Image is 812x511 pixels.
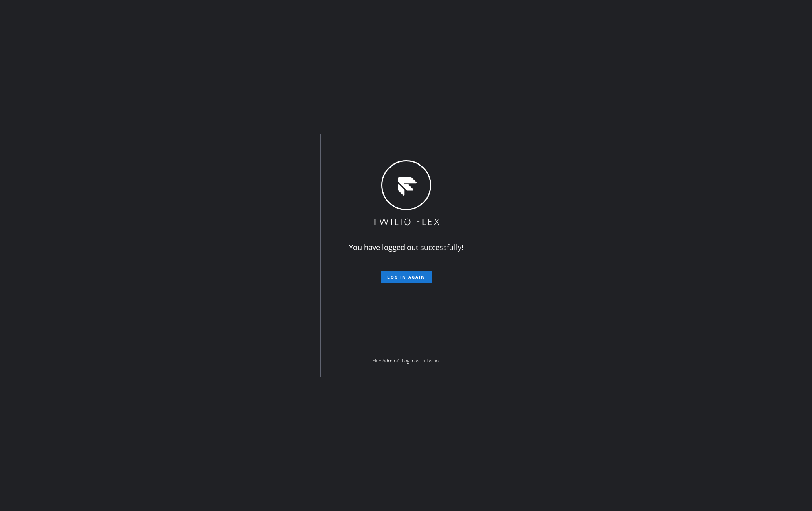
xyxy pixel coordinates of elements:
span: Log in again [387,274,425,280]
span: Flex Admin? [372,357,399,364]
span: You have logged out successfully! [349,242,463,252]
a: Log in with Twilio. [402,357,440,364]
button: Log in again [381,271,432,283]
